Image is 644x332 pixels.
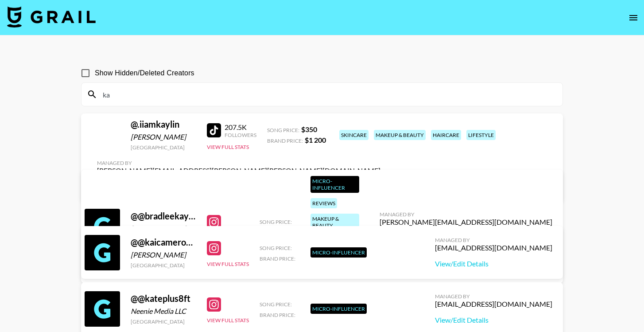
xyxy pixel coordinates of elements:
[310,247,367,258] div: Micro-Influencer
[131,293,196,304] div: @ @kateplus8ft
[267,127,299,133] span: Song Price:
[225,123,256,132] div: 207.5K
[260,301,292,308] span: Song Price:
[131,318,196,325] div: [GEOGRAPHIC_DATA]
[207,144,249,150] button: View Full Stats
[131,144,196,151] div: [GEOGRAPHIC_DATA]
[380,211,552,218] div: Managed By
[310,176,359,193] div: Micro-Influencer
[260,255,295,262] span: Brand Price:
[225,132,256,138] div: Followers
[260,219,292,225] span: Song Price:
[131,133,196,141] div: [PERSON_NAME]
[435,293,552,300] div: Managed By
[97,160,380,166] div: Managed By
[435,259,552,268] a: View/Edit Details
[310,304,367,314] div: Micro-Influencer
[131,224,196,233] div: [PERSON_NAME]
[625,9,642,27] button: open drawer
[207,317,249,324] button: View Full Stats
[301,125,317,133] strong: $ 350
[374,130,426,140] div: makeup & beauty
[435,300,552,309] div: [EMAIL_ADDRESS][DOMAIN_NAME]
[131,211,196,222] div: @ @bradleekaygoodman
[131,250,196,259] div: [PERSON_NAME]
[435,243,552,252] div: [EMAIL_ADDRESS][DOMAIN_NAME]
[310,214,359,230] div: makeup & beauty
[97,87,557,102] input: Search by User Name
[310,198,337,208] div: reviews
[380,218,552,227] div: [PERSON_NAME][EMAIL_ADDRESS][DOMAIN_NAME]
[260,312,295,318] span: Brand Price:
[207,261,249,267] button: View Full Stats
[435,316,552,324] a: View/Edit Details
[131,237,196,248] div: @ @kaicameronisacelebrity
[7,6,96,27] img: Grail Talent
[305,136,326,144] strong: $ 1 200
[260,245,292,251] span: Song Price:
[131,119,196,130] div: @ .iiamkaylin
[131,262,196,269] div: [GEOGRAPHIC_DATA]
[95,68,194,78] span: Show Hidden/Deleted Creators
[339,130,369,140] div: skincare
[97,166,380,175] div: [PERSON_NAME][EMAIL_ADDRESS][PERSON_NAME][PERSON_NAME][DOMAIN_NAME]
[267,137,303,144] span: Brand Price:
[466,130,496,140] div: lifestyle
[435,237,552,243] div: Managed By
[431,130,461,140] div: haircare
[131,307,196,316] div: Neenie Media LLC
